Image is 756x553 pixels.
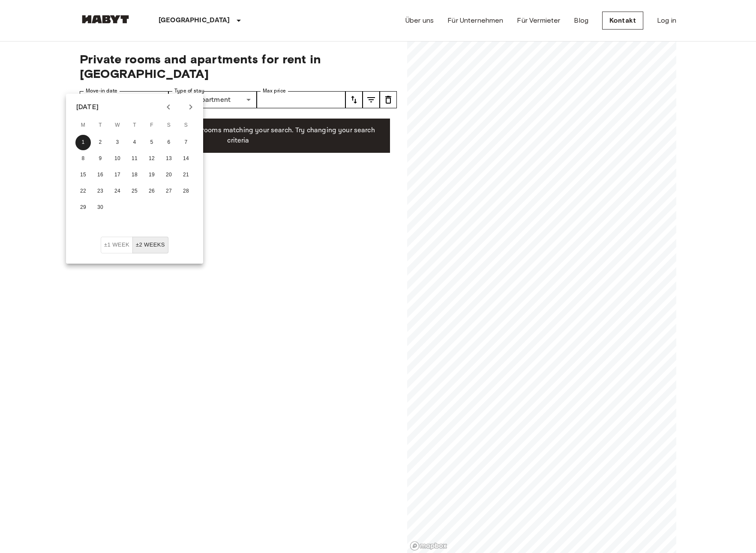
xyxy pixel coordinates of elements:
button: 27 [161,184,177,199]
button: 12 [144,151,159,166]
span: Private rooms and apartments for rent in [GEOGRAPHIC_DATA] [80,52,397,81]
button: 1 [75,135,91,150]
button: 6 [161,135,177,150]
button: Next month [183,100,198,114]
div: PrivateApartment [168,91,257,108]
button: ±2 weeks [132,237,168,253]
button: 5 [144,135,159,150]
button: 11 [127,151,142,166]
button: 19 [144,167,159,183]
label: Max price [263,87,286,95]
button: 24 [110,184,125,199]
button: 10 [110,151,125,166]
span: Friday [144,117,159,134]
span: Monday [75,117,91,134]
button: 17 [110,167,125,183]
button: 4 [127,135,142,150]
button: 26 [144,184,159,199]
a: Über uns [405,15,434,26]
a: Mapbox logo [410,541,447,551]
span: Tuesday [93,117,108,134]
a: Kontakt [602,12,643,30]
button: 29 [75,200,91,215]
span: Saturday [161,117,177,134]
button: 21 [178,167,194,183]
button: 16 [93,167,108,183]
button: 15 [75,167,91,183]
button: 20 [161,167,177,183]
a: Blog [574,15,588,26]
button: 18 [127,167,142,183]
img: Habyt [80,15,131,24]
button: 28 [178,184,194,199]
button: tune [345,91,363,108]
button: 23 [93,184,108,199]
button: 2 [93,135,108,150]
a: Für Unternehmen [447,15,503,26]
span: Wednesday [110,117,125,134]
p: [GEOGRAPHIC_DATA] [159,15,230,26]
button: 7 [178,135,194,150]
button: 25 [127,184,142,199]
button: 14 [178,151,194,166]
button: tune [363,91,380,108]
button: 3 [110,135,125,150]
p: Unfortunately there are no free rooms matching your search. Try changing your search criteria [93,125,383,146]
span: Thursday [127,117,142,134]
label: Type of stay [174,87,204,95]
button: Previous month [161,100,176,114]
button: 9 [93,151,108,166]
label: Move-in date [86,87,117,95]
button: ±1 week [101,237,133,253]
a: Log in [657,15,676,26]
button: 8 [75,151,91,166]
span: Sunday [178,117,194,134]
a: Für Vermieter [517,15,560,26]
button: 22 [75,184,91,199]
button: 13 [161,151,177,166]
button: 30 [93,200,108,215]
div: [DATE] [76,102,99,112]
div: Move In Flexibility [101,237,168,253]
button: tune [380,91,397,108]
